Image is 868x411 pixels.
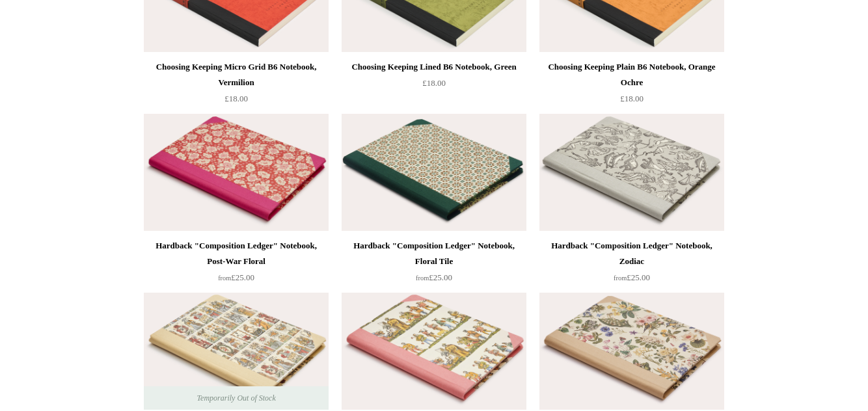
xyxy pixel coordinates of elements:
a: Choosing Keeping Micro Grid B6 Notebook, Vermilion £18.00 [144,59,329,113]
span: from [218,274,231,282]
a: Hardback "Composition Ledger" Notebook, Floral Tile Hardback "Composition Ledger" Notebook, Flora... [342,114,526,231]
div: Choosing Keeping Micro Grid B6 Notebook, Vermilion [147,59,325,90]
span: £25.00 [416,272,452,282]
a: Hardback "Composition Ledger" Notebook, Post-War Floral from£25.00 [144,238,329,291]
a: Hardback "Composition Ledger" Notebook, Post-War Floral Hardback "Composition Ledger" Notebook, P... [144,114,329,231]
img: Hardback "Composition Ledger" Notebook, Parade [342,293,526,410]
a: Hardback "Composition Ledger" Notebook, Zodiac from£25.00 [539,238,724,291]
a: Choosing Keeping Lined B6 Notebook, Green £18.00 [342,59,526,113]
span: £25.00 [218,272,254,282]
span: £18.00 [620,94,644,103]
img: Hardback "Composition Ledger" Notebook, Post-War Floral [144,114,329,231]
img: Hardback "Composition Ledger" Notebook, English Garden [539,293,724,410]
span: from [416,274,429,282]
div: Choosing Keeping Lined B6 Notebook, Green [345,59,523,75]
div: Hardback "Composition Ledger" Notebook, Post-War Floral [147,238,325,269]
div: Hardback "Composition Ledger" Notebook, Floral Tile [345,238,523,269]
span: £18.00 [422,78,446,88]
img: Hardback "Composition Ledger" Notebook, Zodiac [539,114,724,231]
span: £25.00 [614,272,650,282]
span: £18.00 [224,94,248,103]
a: Hardback "Composition Ledger" Notebook, Tarot Hardback "Composition Ledger" Notebook, Tarot Tempo... [144,293,329,410]
a: Hardback "Composition Ledger" Notebook, Parade Hardback "Composition Ledger" Notebook, Parade [342,293,526,410]
div: Hardback "Composition Ledger" Notebook, Zodiac [543,238,721,269]
a: Hardback "Composition Ledger" Notebook, Zodiac Hardback "Composition Ledger" Notebook, Zodiac [539,114,724,231]
div: Choosing Keeping Plain B6 Notebook, Orange Ochre [543,59,721,90]
span: Temporarily Out of Stock [183,386,288,410]
img: Hardback "Composition Ledger" Notebook, Tarot [144,293,329,410]
span: from [614,274,627,282]
a: Hardback "Composition Ledger" Notebook, English Garden Hardback "Composition Ledger" Notebook, En... [539,293,724,410]
img: Hardback "Composition Ledger" Notebook, Floral Tile [342,114,526,231]
a: Hardback "Composition Ledger" Notebook, Floral Tile from£25.00 [342,238,526,291]
a: Choosing Keeping Plain B6 Notebook, Orange Ochre £18.00 [539,59,724,113]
